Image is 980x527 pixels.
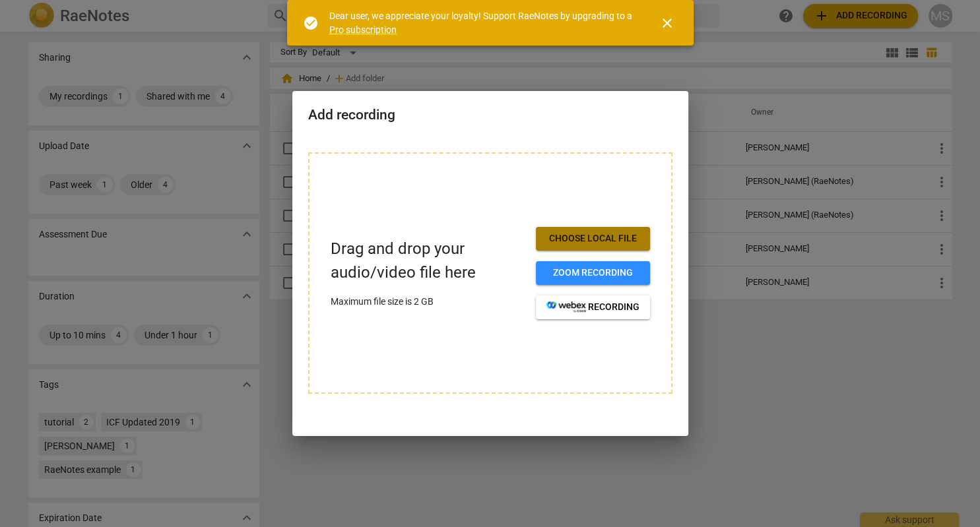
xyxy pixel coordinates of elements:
[536,295,650,319] button: recording
[536,261,650,285] button: Zoom recording
[329,24,397,35] a: Pro subscription
[651,7,683,39] button: Close
[659,15,675,31] span: close
[546,266,639,280] span: Zoom recording
[308,107,672,123] h2: Add recording
[331,237,525,284] p: Drag and drop your audio/video file here
[331,295,525,309] p: Maximum file size is 2 GB
[546,232,639,245] span: Choose local file
[303,15,319,31] span: check_circle
[329,9,636,36] div: Dear user, we appreciate your loyalty! Support RaeNotes by upgrading to a
[536,227,650,251] button: Choose local file
[546,301,639,314] span: recording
